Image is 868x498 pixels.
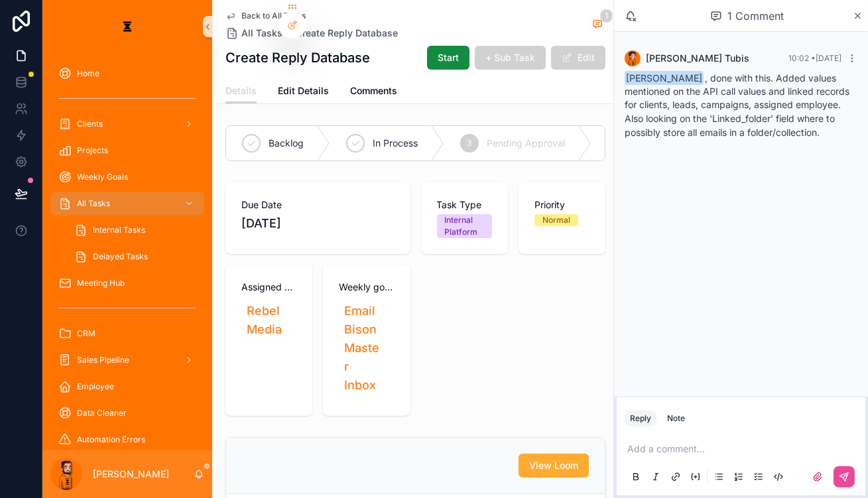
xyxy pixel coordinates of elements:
[727,8,784,24] span: 1 Comment
[50,139,204,162] a: Projects
[625,410,656,426] button: Reply
[77,198,110,209] span: All Tasks
[225,79,257,104] a: Details
[77,145,108,156] span: Projects
[241,198,395,212] span: Due Date
[437,198,492,212] span: Task Type
[50,271,204,295] a: Meeting Hub
[427,46,469,70] button: Start
[350,79,397,105] a: Comments
[77,172,128,182] span: Weekly Goals
[625,111,857,139] p: Also looking on the 'Linked_folder' field where to possibly store all emails in a folder/collection.
[625,71,704,85] span: [PERSON_NAME]
[551,46,605,70] button: Edit
[438,51,459,64] span: Start
[247,302,286,339] span: Rebel Media
[350,84,397,97] span: Comments
[117,16,138,37] img: App logo
[589,17,605,33] button: 1
[529,459,578,472] span: View Loom
[66,218,204,242] a: Internal Tasks
[77,328,95,339] span: CRM
[296,27,398,40] a: Create Reply Database
[519,454,589,477] button: View Loom
[50,62,204,86] a: Home
[77,68,99,79] span: Home
[487,137,565,150] span: Pending Approval
[50,348,204,372] a: Sales Pipeline
[278,79,329,105] a: Edit Details
[373,137,418,150] span: In Process
[77,278,125,288] span: Meeting Hub
[542,214,570,226] div: Normal
[50,112,204,136] a: Clients
[788,53,841,63] span: 10:02 • [DATE]
[77,434,145,445] span: Automation Errors
[269,137,304,150] span: Backlog
[600,9,613,23] span: 1
[241,280,296,294] span: Assigned project collection
[241,27,282,40] span: All Tasks
[485,51,535,64] span: + Sub Task
[241,299,291,342] a: Rebel Media
[50,322,204,345] a: CRM
[225,11,306,21] a: Back to All Tasks
[77,381,114,392] span: Employee
[241,214,395,233] span: [DATE]
[225,48,370,67] h1: Create Reply Database
[50,192,204,216] a: All Tasks
[241,11,306,21] span: Back to All Tasks
[339,280,394,294] span: Weekly goal collection
[93,225,145,235] span: Internal Tasks
[662,410,690,426] button: Note
[50,401,204,425] a: Data Cleaner
[50,428,204,452] a: Automation Errors
[667,413,685,424] div: Note
[534,198,589,212] span: Priority
[344,302,383,395] span: Email Bison Master Inbox
[625,72,857,139] div: , done with this. Added values mentioned on the API call values and linked records for clients, l...
[77,119,103,129] span: Clients
[339,299,389,397] a: Email Bison Master Inbox
[93,467,169,481] p: [PERSON_NAME]
[445,214,484,238] div: Internal Platform
[66,245,204,269] a: Delayed Tasks
[50,165,204,189] a: Weekly Goals
[278,84,329,97] span: Edit Details
[93,251,148,262] span: Delayed Tasks
[50,375,204,399] a: Employee
[467,138,472,149] span: 3
[225,84,257,97] span: Details
[77,355,129,365] span: Sales Pipeline
[475,46,546,70] button: + Sub Task
[225,27,282,40] a: All Tasks
[42,53,212,450] div: scrollable content
[646,52,749,65] span: [PERSON_NAME] Tubis
[77,408,127,418] span: Data Cleaner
